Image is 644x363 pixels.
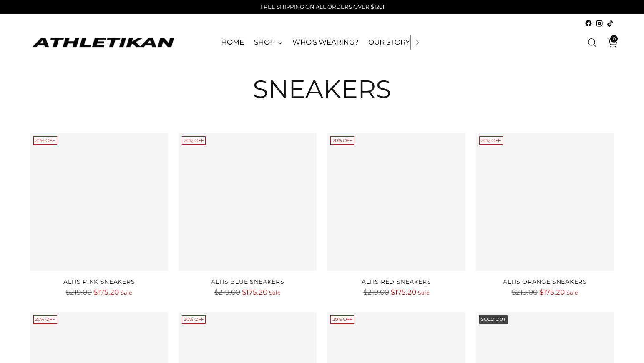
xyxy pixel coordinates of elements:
[512,288,538,296] span: $219.00
[292,33,359,52] a: WHO'S WEARING?
[539,288,565,296] span: $175.20
[179,133,317,271] a: ALTIS Blue Sneakers
[362,278,431,285] a: ALTIS Red Sneakers
[601,34,618,51] a: Open cart modal
[214,288,240,296] span: $219.00
[260,3,384,11] p: FREE SHIPPING ON ALL ORDERS OVER $120!
[566,289,578,296] span: Sale
[221,33,244,52] a: HOME
[66,288,92,296] span: $219.00
[30,133,168,271] a: ALTIS Pink Sneakers
[391,288,416,296] span: $175.20
[93,288,119,296] span: $175.20
[476,133,614,271] a: ALTIS Orange Sneakers
[30,36,176,49] a: ATHLETIKAN
[418,289,430,296] span: Sale
[610,35,618,43] span: 0
[254,33,282,52] a: SHOP
[584,34,600,51] a: Open search modal
[253,75,391,103] h1: Sneakers
[211,278,284,285] a: ALTIS Blue Sneakers
[327,133,465,271] a: ALTIS Red Sneakers
[368,33,410,52] a: OUR STORY
[363,288,389,296] span: $219.00
[242,288,267,296] span: $175.20
[121,289,132,296] span: Sale
[269,289,281,296] span: Sale
[63,278,135,285] a: ALTIS Pink Sneakers
[503,278,587,285] a: ALTIS Orange Sneakers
